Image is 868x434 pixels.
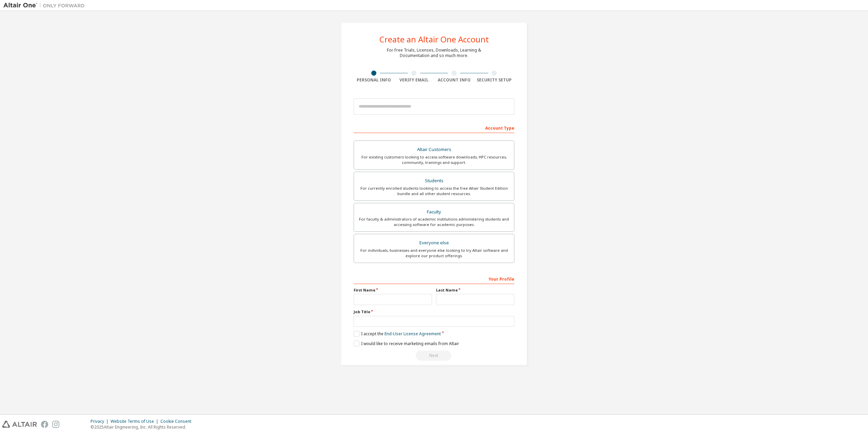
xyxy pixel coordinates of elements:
[2,421,37,428] img: altair_logo.svg
[384,331,441,337] a: End-User License Agreement
[111,419,160,424] div: Website Terms of Use
[358,145,510,154] div: Altair Customers
[354,341,459,346] label: I would like to receive marketing emails from Altair
[358,186,510,196] div: For currently enrolled students looking to access the free Altair Student Edition bundle and all ...
[52,421,59,428] img: instagram.svg
[354,351,514,361] div: Read and acccept EULA to continue
[358,176,510,186] div: Students
[354,309,514,315] label: Job Title
[354,273,514,284] div: Your Profile
[474,77,515,83] div: Security Setup
[91,419,111,424] div: Privacy
[354,122,514,133] div: Account Type
[358,216,510,227] div: For faculty & administrators of academic institutions administering students and accessing softwa...
[358,207,510,217] div: Faculty
[354,287,432,293] label: First Name
[3,2,88,9] img: Altair One
[41,421,48,428] img: facebook.svg
[394,77,434,83] div: Verify Email
[436,287,514,293] label: Last Name
[160,419,195,424] div: Cookie Consent
[358,238,510,248] div: Everyone else
[387,48,481,58] div: For Free Trials, Licenses, Downloads, Learning & Documentation and so much more.
[354,77,394,83] div: Personal Info
[434,77,474,83] div: Account Info
[358,248,510,259] div: For individuals, businesses and everyone else looking to try Altair software and explore our prod...
[354,331,441,337] label: I accept the
[379,35,489,43] div: Create an Altair One Account
[91,424,195,430] p: © 2025 Altair Engineering, Inc. All Rights Reserved.
[358,154,510,165] div: For existing customers looking to access software downloads, HPC resources, community, trainings ...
